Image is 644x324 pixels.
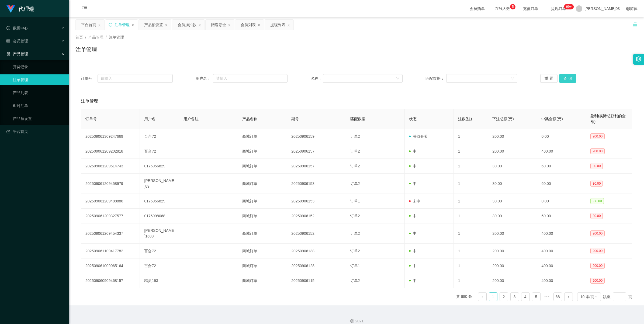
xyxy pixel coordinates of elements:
font: 会员管理 [13,39,28,43]
td: 0176956829 [140,194,179,209]
i: 图标： 关闭 [287,23,290,27]
font: 未中 [413,199,420,203]
button: 重 置 [540,74,558,83]
td: 商城订单 [238,159,287,174]
div: 会员加扣款 [178,20,196,30]
a: 产品预设置 [13,113,65,124]
font: 2021 [355,319,363,323]
td: 202509061209202818 [81,144,140,159]
td: 商城订单 [238,258,287,273]
i: 图标： 向下 [594,295,598,299]
i: 图标： table [6,39,10,43]
img: logo.9652507e.png [6,5,15,13]
td: 400.00 [537,258,586,273]
td: 0176956829 [140,159,179,174]
div: 赠送彩金 [211,20,226,30]
font: 充值订单 [523,6,538,11]
span: / [85,35,86,39]
span: 200.00 [590,278,605,284]
td: 30.00 [488,174,537,194]
td: 60.00 [537,159,586,174]
td: 30.00 [488,209,537,223]
div: 10 条/页 [580,293,594,301]
span: 注单管理 [109,35,124,39]
a: 注单管理 [13,74,65,85]
td: 商城订单 [238,129,287,144]
td: 20250906157 [287,159,346,174]
font: 数据中心 [13,26,28,30]
i: 图标： 版权所有 [350,319,354,323]
span: 200.00 [590,263,605,269]
div: 提现列表 [270,20,285,30]
div: 注单管理 [115,20,130,30]
i: 图标： menu-fold [75,0,94,18]
div: 跳至 页 [603,292,632,301]
font: 中 [413,149,417,153]
span: 订单2 [350,134,360,139]
td: 商城订单 [238,209,287,223]
td: 20250906152 [287,223,346,244]
a: 代理端 [6,6,34,11]
td: 400.00 [537,144,586,159]
span: 订单2 [350,249,360,253]
span: 盈利(实际总获利的金额) [590,114,626,124]
span: 产品名称 [242,117,257,121]
sup: 1100 [564,4,574,9]
i: 图标： 关闭 [257,23,261,27]
span: 期号 [291,117,299,121]
font: 中 [413,214,417,218]
td: 202509061209454337 [81,223,140,244]
font: 等待开奖 [413,134,428,139]
button: 查 询 [559,74,576,83]
div: 会员列表 [241,20,256,30]
a: 产品列表 [13,87,65,98]
span: 下注总额(元) [492,117,514,121]
td: 0.00 [537,129,586,144]
sup: 5 [510,4,515,9]
span: 30.00 [590,163,603,169]
span: -30.00 [590,198,604,204]
td: 200.00 [488,258,537,273]
td: 百合72 [140,244,179,258]
td: 400.00 [537,223,586,244]
span: 订单2 [350,231,360,236]
span: 注数(注) [458,117,472,121]
i: 图标： AppStore-O [6,52,10,56]
span: 中奖金额(元) [541,117,563,121]
font: 中 [413,278,417,283]
a: 图标： 仪表板平台首页 [6,126,65,137]
i: 图标： 设置 [636,56,642,62]
span: ••• [543,292,551,301]
td: 1 [454,244,488,258]
h1: 代理端 [18,0,34,18]
span: 订单2 [350,149,360,153]
td: 200.00 [488,129,537,144]
a: 即时注单 [13,100,65,111]
span: 注单管理 [81,98,98,104]
i: 图标： 关闭 [198,23,201,27]
span: 订单2 [350,181,360,186]
td: 1 [454,273,488,288]
li: 下一页 [564,292,573,301]
td: 60.00 [537,174,586,194]
td: 商城订单 [238,144,287,159]
td: 200.00 [488,244,537,258]
i: 图标： 向下 [396,77,399,81]
td: 1 [454,144,488,159]
span: 200.00 [590,133,605,139]
font: 提现订单 [551,6,566,11]
li: 3 [510,292,519,301]
a: 5 [532,293,540,301]
span: 用户名 [144,117,155,121]
h1: 注单管理 [75,46,97,54]
td: 1 [454,194,488,209]
td: [PERSON_NAME]1688 [140,223,179,244]
li: 68 [553,292,562,301]
font: 中 [413,249,417,253]
span: 30.00 [590,213,603,219]
input: 请输入 [213,74,288,83]
li: 2 [500,292,508,301]
td: 20250906152 [287,209,346,223]
td: 1 [454,159,488,174]
td: 202509061209514743 [81,159,140,174]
